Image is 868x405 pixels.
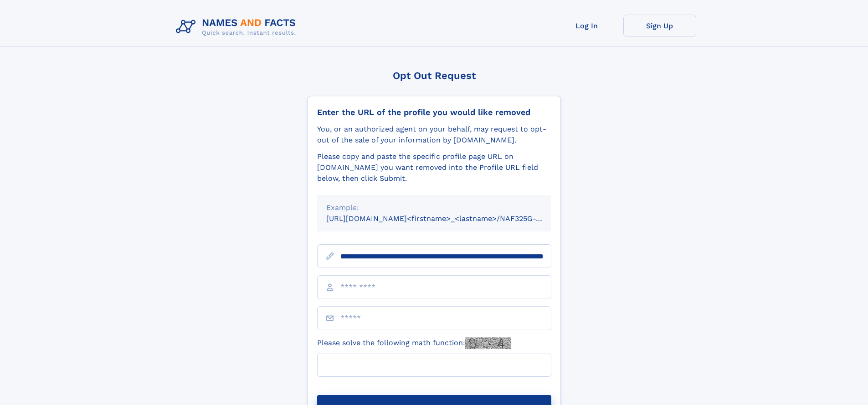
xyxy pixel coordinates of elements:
[317,124,551,146] div: You, or an authorized agent on your behalf, may request to opt-out of the sale of your informatio...
[317,151,551,184] div: Please copy and paste the specific profile page URL on [DOMAIN_NAME] you want removed into the Pr...
[550,15,623,37] a: Log In
[623,15,696,37] a: Sign Up
[308,70,561,81] div: Opt Out Request
[317,107,551,117] div: Enter the URL of the profile you would like removed
[326,214,569,223] small: [URL][DOMAIN_NAME]<firstname>_<lastname>/NAF325G-xxxxxxxx
[172,15,303,39] img: Logo Names and Facts
[317,337,511,349] label: Please solve the following math function:
[326,202,542,213] div: Example:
